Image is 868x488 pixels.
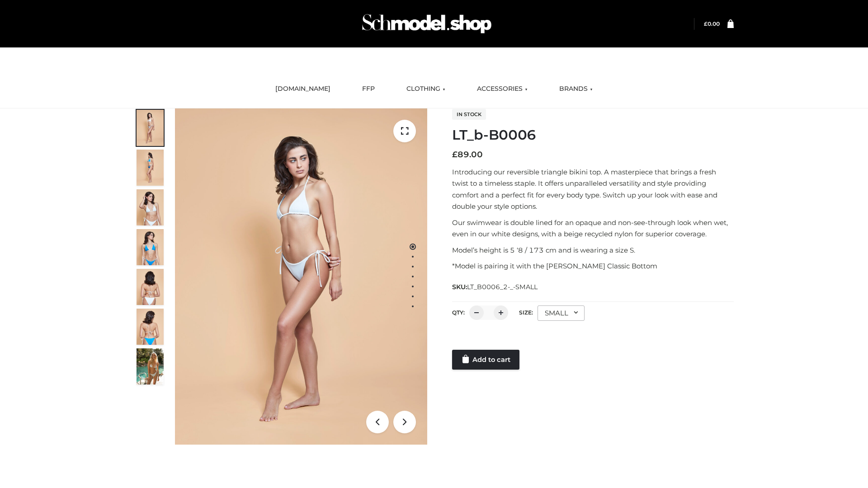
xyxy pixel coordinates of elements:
[137,348,164,385] img: Arieltop_CloudNine_AzureSky2.jpg
[452,260,734,272] p: *Model is pairing it with the [PERSON_NAME] Classic Bottom
[704,20,720,27] bdi: 0.00
[137,150,164,186] img: ArielClassicBikiniTop_CloudNine_AzureSky_OW114ECO_2-scaled.jpg
[355,79,382,99] a: FFP
[137,309,164,345] img: ArielClassicBikiniTop_CloudNine_AzureSky_OW114ECO_8-scaled.jpg
[704,20,720,27] a: £0.00
[175,108,427,445] img: ArielClassicBikiniTop_CloudNine_AzureSky_OW114ECO_1
[452,109,486,120] span: In stock
[452,127,734,143] h1: LT_b-B0006
[137,110,164,146] img: ArielClassicBikiniTop_CloudNine_AzureSky_OW114ECO_1-scaled.jpg
[538,305,585,321] div: SMALL
[359,6,495,42] img: Schmodel Admin 964
[452,309,465,316] label: QTY:
[137,189,164,225] img: ArielClassicBikiniTop_CloudNine_AzureSky_OW114ECO_3-scaled.jpg
[552,79,599,99] a: BRANDS
[452,282,538,292] span: SKU:
[452,150,483,160] bdi: 89.00
[137,229,164,265] img: ArielClassicBikiniTop_CloudNine_AzureSky_OW114ECO_4-scaled.jpg
[452,150,458,160] span: £
[400,79,452,99] a: CLOTHING
[137,269,164,305] img: ArielClassicBikiniTop_CloudNine_AzureSky_OW114ECO_7-scaled.jpg
[704,20,708,27] span: £
[269,79,337,99] a: [DOMAIN_NAME]
[452,217,734,240] p: Our swimwear is double lined for an opaque and non-see-through look when wet, even in our white d...
[467,283,538,291] span: LT_B0006_2-_-SMALL
[452,166,734,212] p: Introducing our reversible triangle bikini top. A masterpiece that brings a fresh twist to a time...
[452,350,519,370] a: Add to cart
[452,244,734,256] p: Model’s height is 5 ‘8 / 173 cm and is wearing a size S.
[470,79,534,99] a: ACCESSORIES
[519,309,533,316] label: Size:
